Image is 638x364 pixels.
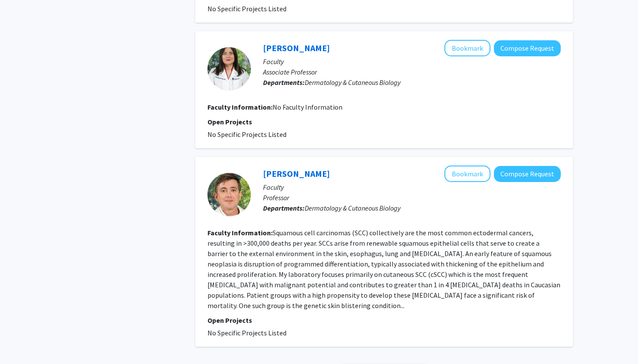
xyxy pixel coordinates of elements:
[263,67,561,77] p: Associate Professor
[207,315,561,325] p: Open Projects
[207,328,286,337] span: No Specific Projects Listed
[263,182,561,192] p: Faculty
[305,204,401,212] span: Dermatology & Cutaneous Biology
[263,204,305,212] b: Departments:
[263,168,330,179] a: [PERSON_NAME]
[494,166,561,182] button: Compose Request to Andrew South
[305,78,401,87] span: Dermatology & Cutaneous Biology
[263,42,330,53] a: [PERSON_NAME]
[263,192,561,203] p: Professor
[207,228,560,310] fg-read-more: Squamous cell carcinomas (SCC) collectively are the most common ectodermal cancers, resulting in ...
[273,103,342,111] span: No Faculty Information
[494,40,561,56] button: Compose Request to Neda Nikbakht
[207,4,286,13] span: No Specific Projects Listed
[207,130,286,139] span: No Specific Projects Listed
[7,325,37,357] iframe: Chat
[263,78,305,87] b: Departments:
[207,117,561,127] p: Open Projects
[207,103,273,111] b: Faculty Information:
[444,166,490,182] button: Add Andrew South to Bookmarks
[444,40,490,56] button: Add Neda Nikbakht to Bookmarks
[263,56,561,67] p: Faculty
[207,228,273,237] b: Faculty Information:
